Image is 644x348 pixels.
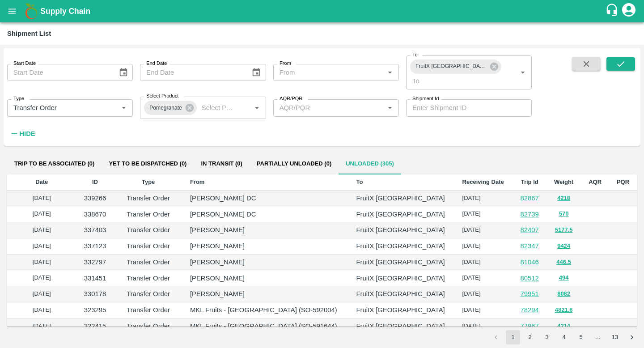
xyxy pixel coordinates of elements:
button: 9424 [557,241,570,251]
input: Start Date [7,64,111,81]
td: [DATE] [7,270,76,286]
button: 4218 [557,193,570,204]
td: [DATE] [7,302,76,318]
input: Enter Shipment ID [406,99,532,116]
div: account of current user [621,2,637,21]
div: FruitX [GEOGRAPHIC_DATA] [410,59,501,74]
b: To [356,178,363,185]
td: [DATE] [7,318,76,335]
p: 337403 [83,225,106,235]
td: [DATE] [7,191,76,207]
b: AQR [589,178,602,185]
p: Transfer Order [121,241,175,251]
p: [PERSON_NAME] [190,289,342,299]
p: FruitX [GEOGRAPHIC_DATA] [356,193,448,203]
input: From [276,67,381,78]
button: 570 [559,209,569,219]
p: [PERSON_NAME] DC [190,209,342,219]
b: ID [92,178,98,185]
p: Transfer Order [121,321,175,331]
div: … [591,333,605,342]
p: 322415 [83,321,106,331]
a: 82739 [521,211,539,218]
p: FruitX [GEOGRAPHIC_DATA] [356,289,448,299]
p: FruitX [GEOGRAPHIC_DATA] [356,209,448,219]
label: Start Date [13,60,36,67]
a: 82867 [521,195,539,202]
a: 81046 [521,259,539,266]
b: Trip Id [521,178,538,185]
p: [PERSON_NAME] [190,257,342,267]
button: In transit (0) [194,153,249,174]
b: Weight [554,178,573,185]
button: 8082 [557,289,570,299]
button: Yet to be dispatched (0) [102,153,194,174]
button: Choose date [115,64,132,81]
button: Hide [7,126,38,141]
td: [DATE] [455,222,513,238]
img: logo [22,2,40,20]
td: [DATE] [7,255,76,271]
label: From [280,60,291,67]
p: FruitX [GEOGRAPHIC_DATA] [356,321,448,331]
button: open drawer [2,1,22,21]
button: Partially Unloaded (0) [250,153,339,174]
td: [DATE] [7,238,76,255]
p: 337123 [83,241,106,251]
p: Transfer Order [121,225,175,235]
button: Open [118,102,130,114]
p: MKL Fruits - [GEOGRAPHIC_DATA] (SO-591644) [190,321,342,331]
p: MKL Fruits - [GEOGRAPHIC_DATA] (SO-592004) [190,305,342,315]
p: Transfer Order [121,273,175,283]
a: 78294 [521,306,539,314]
label: To [412,51,418,59]
p: [PERSON_NAME] DC [190,193,342,203]
p: 338670 [83,209,106,219]
button: Go to next page [625,330,639,344]
button: 5177.5 [555,225,573,235]
a: 80512 [521,275,539,282]
b: From [190,178,205,185]
nav: pagination navigation [487,330,640,344]
b: PQR [617,178,629,185]
p: 332797 [83,257,106,267]
p: 331451 [83,273,106,283]
label: End Date [146,60,167,67]
a: 79951 [521,290,539,297]
span: Pomegranate [144,103,187,113]
input: Select Product [198,102,237,114]
b: Type [142,178,155,185]
p: FruitX [GEOGRAPHIC_DATA] [356,273,448,283]
p: Transfer Order [121,209,175,219]
label: AQR/PQR [280,95,302,102]
p: FruitX [GEOGRAPHIC_DATA] [356,305,448,315]
b: Supply Chain [40,7,90,16]
p: 323295 [83,305,106,315]
p: 330178 [83,289,106,299]
button: Go to page 4 [557,330,571,344]
a: 82347 [521,242,539,250]
p: FruitX [GEOGRAPHIC_DATA] [356,225,448,235]
td: [DATE] [7,286,76,302]
td: [DATE] [7,222,76,238]
input: To [409,75,503,87]
a: 82407 [521,226,539,233]
button: Open [384,102,396,114]
button: Open [251,102,263,114]
td: [DATE] [455,318,513,335]
a: 77967 [521,323,539,330]
span: FruitX [GEOGRAPHIC_DATA] [410,62,492,71]
td: [DATE] [7,206,76,222]
td: [DATE] [455,255,513,271]
div: Pomegranate [144,101,196,115]
p: 339266 [83,193,106,203]
b: Date [35,178,48,185]
p: [PERSON_NAME] [190,241,342,251]
button: Go to page 5 [574,330,588,344]
button: 4821.6 [555,305,573,315]
button: Go to page 3 [540,330,554,344]
input: AQR/PQR [276,102,370,114]
p: Transfer Order [121,257,175,267]
a: Supply Chain [40,5,605,17]
p: FruitX [GEOGRAPHIC_DATA] [356,241,448,251]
